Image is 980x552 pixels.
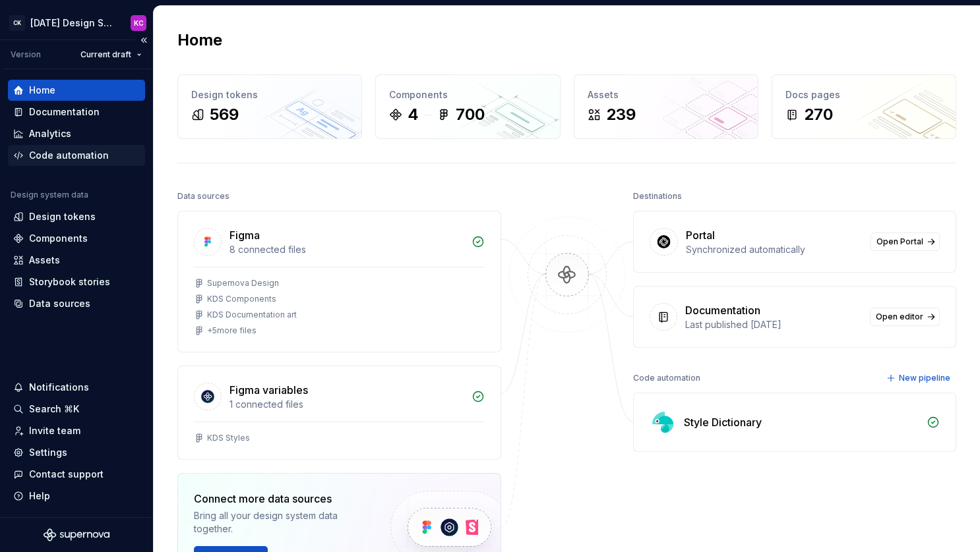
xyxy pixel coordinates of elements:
[8,399,145,420] button: Search ⌘K
[686,243,863,256] div: Synchronized automatically
[207,310,297,320] div: KDS Documentation art
[29,275,110,289] div: Storybook stories
[8,206,145,227] a: Design tokens
[230,243,464,256] div: 8 connected files
[177,74,362,139] a: Design tokens569
[8,442,145,463] a: Settings
[8,420,145,441] a: Invite team
[8,271,145,292] a: Storybook stories
[684,414,762,430] div: Style Dictionary
[456,104,485,125] div: 700
[29,446,67,459] div: Settings
[191,88,348,101] div: Design tokens
[29,149,109,162] div: Code automation
[804,104,833,125] div: 270
[230,398,464,411] div: 1 connected files
[29,84,55,97] div: Home
[685,318,863,331] div: Last published [DATE]
[686,227,715,243] div: Portal
[29,297,90,310] div: Data sources
[3,9,150,37] button: CK[DATE] Design SystemKC
[177,366,501,460] a: Figma variables1 connected filesKDS Styles
[177,211,501,352] a: Figma8 connected filesSupernova DesignKDS ComponentsKDS Documentation art+5more files
[230,382,308,398] div: Figma variables
[8,101,145,123] a: Documentation
[871,233,940,251] a: Open Portal
[29,127,71,140] div: Analytics
[135,31,153,49] button: Collapse sidebar
[8,123,145,144] a: Analytics
[194,491,368,507] div: Connect more data sources
[29,254,60,267] div: Assets
[80,49,131,60] span: Current draft
[177,187,230,206] div: Data sources
[207,294,276,304] div: KDS Components
[8,464,145,485] button: Contact support
[408,104,419,125] div: 4
[29,424,80,437] div: Invite team
[772,74,956,139] a: Docs pages270
[633,187,682,206] div: Destinations
[375,74,560,139] a: Components4700
[8,293,145,314] a: Data sources
[876,236,923,247] span: Open Portal
[29,105,100,119] div: Documentation
[30,16,115,30] div: [DATE] Design System
[8,250,145,271] a: Assets
[177,30,222,51] h2: Home
[194,509,368,536] div: Bring all your design system data together.
[11,190,88,200] div: Design system data
[8,485,145,507] button: Help
[75,45,148,64] button: Current draft
[606,104,636,125] div: 239
[870,308,940,326] a: Open editor
[8,145,145,166] a: Code automation
[876,312,923,322] span: Open editor
[207,278,279,289] div: Supernova Design
[29,489,50,503] div: Help
[574,74,758,139] a: Assets239
[8,377,145,398] button: Notifications
[882,369,956,387] button: New pipeline
[785,88,942,101] div: Docs pages
[899,373,950,383] span: New pipeline
[685,302,760,318] div: Documentation
[8,80,145,101] a: Home
[633,369,700,387] div: Code automation
[8,228,145,249] a: Components
[9,15,25,31] div: CK
[389,88,546,101] div: Components
[29,210,96,223] div: Design tokens
[29,468,104,481] div: Contact support
[29,381,89,394] div: Notifications
[44,528,109,541] svg: Supernova Logo
[207,433,250,443] div: KDS Styles
[207,325,257,336] div: + 5 more files
[29,402,79,416] div: Search ⌘K
[230,227,260,243] div: Figma
[588,88,745,101] div: Assets
[210,104,239,125] div: 569
[134,18,144,28] div: KC
[11,49,41,60] div: Version
[29,232,88,245] div: Components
